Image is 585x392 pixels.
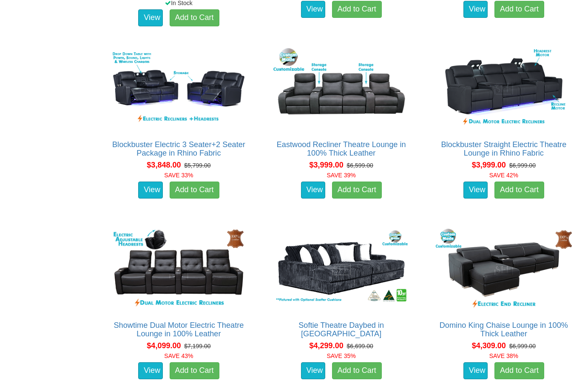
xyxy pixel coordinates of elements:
[170,362,219,379] a: Add to Cart
[147,341,181,350] span: $4,099.00
[509,162,536,169] del: $6,999.00
[327,352,356,359] font: SAVE 35%
[114,321,244,338] a: Showtime Dual Motor Electric Theatre Lounge in 100% Leather
[434,227,574,312] img: Domino King Chaise Lounge in 100% Thick Leather
[301,1,326,18] a: View
[463,362,488,379] a: View
[472,161,506,169] span: $3,999.00
[346,343,373,349] del: $6,699.00
[112,140,245,157] a: Blockbuster Electric 3 Seater+2 Seater Package in Rhino Fabric
[298,321,384,338] a: Softie Theatre Daybed in [GEOGRAPHIC_DATA]
[310,341,344,350] span: $4,299.00
[138,362,163,379] a: View
[463,182,488,199] a: View
[184,343,210,349] del: $7,199.00
[489,172,518,179] font: SAVE 42%
[277,140,406,157] a: Eastwood Recliner Theatre Lounge in 100% Thick Leather
[346,162,373,169] del: $6,599.00
[332,1,382,18] a: Add to Cart
[472,341,506,350] span: $4,309.00
[463,1,488,18] a: View
[301,362,326,379] a: View
[332,182,382,199] a: Add to Cart
[332,362,382,379] a: Add to Cart
[494,182,544,199] a: Add to Cart
[164,352,193,359] font: SAVE 43%
[108,46,249,132] img: Blockbuster Electric 3 Seater+2 Seater Package in Rhino Fabric
[494,1,544,18] a: Add to Cart
[489,352,518,359] font: SAVE 38%
[138,182,163,199] a: View
[327,172,356,179] font: SAVE 39%
[434,46,574,132] img: Blockbuster Straight Electric Theatre Lounge in Rhino Fabric
[170,182,219,199] a: Add to Cart
[164,172,193,179] font: SAVE 33%
[440,321,568,338] a: Domino King Chaise Lounge in 100% Thick Leather
[310,161,344,169] span: $3,999.00
[147,161,181,169] span: $3,848.00
[301,182,326,199] a: View
[271,227,412,312] img: Softie Theatre Daybed in Fabric
[108,227,249,312] img: Showtime Dual Motor Electric Theatre Lounge in 100% Leather
[271,46,412,132] img: Eastwood Recliner Theatre Lounge in 100% Thick Leather
[138,9,163,26] a: View
[170,9,219,26] a: Add to Cart
[441,140,566,157] a: Blockbuster Straight Electric Theatre Lounge in Rhino Fabric
[494,362,544,379] a: Add to Cart
[509,343,536,349] del: $6,999.00
[184,162,210,169] del: $5,799.00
